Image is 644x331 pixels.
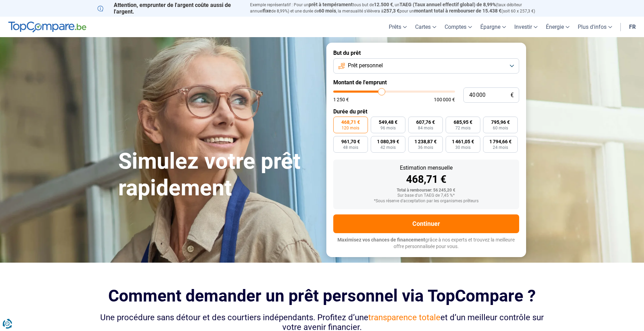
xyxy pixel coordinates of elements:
p: grâce à nos experts et trouvez la meilleure offre personnalisée pour vous. [333,237,519,250]
span: 100 000 € [434,97,455,102]
span: Prêt personnel [348,62,383,69]
img: TopCompare [8,22,86,33]
span: 549,48 € [379,120,397,125]
span: Maximisez vos chances de financement [337,237,425,243]
div: Total à rembourser: 56 245,20 € [339,188,514,193]
span: 795,96 € [491,120,510,125]
span: € [510,92,514,98]
button: Continuer [333,214,519,233]
span: 24 mois [493,145,508,150]
span: 36 mois [418,145,433,150]
span: 72 mois [455,126,471,130]
span: 468,71 € [341,120,360,125]
span: 607,76 € [416,120,435,125]
div: *Sous réserve d'acceptation par les organismes prêteurs [339,199,514,204]
label: Durée du prêt [333,108,519,115]
a: Cartes [411,17,440,37]
p: Exemple représentatif : Pour un tous but de , un (taux débiteur annuel de 8,99%) et une durée de ... [250,2,547,14]
span: 961,70 € [341,139,360,144]
span: transparence totale [368,313,440,322]
span: 96 mois [380,126,396,130]
h1: Simulez votre prêt rapidement [118,148,318,202]
span: 1 080,39 € [377,139,399,144]
span: 1 250 € [333,97,349,102]
a: Énergie [542,17,574,37]
span: 1 794,66 € [489,139,512,144]
a: Plus d'infos [574,17,616,37]
a: Prêts [385,17,411,37]
span: 257,3 € [384,8,400,14]
a: Comptes [440,17,476,37]
span: 1 238,87 € [414,139,437,144]
span: 60 mois [493,126,508,130]
a: Investir [510,17,542,37]
a: Épargne [476,17,510,37]
div: Estimation mensuelle [339,165,514,171]
span: 685,95 € [454,120,472,125]
span: TAEG (Taux annuel effectif global) de 8,99% [400,2,496,7]
span: 12.500 € [374,2,393,7]
div: 468,71 € [339,174,514,185]
h2: Comment demander un prêt personnel via TopCompare ? [97,286,547,305]
span: 84 mois [418,126,433,130]
span: 48 mois [343,145,358,150]
span: fixe [263,8,271,14]
label: But du prêt [333,50,519,56]
label: Montant de l'emprunt [333,79,519,86]
div: Sur base d'un TAEG de 7,45 %* [339,193,514,198]
span: montant total à rembourser de 15.438 € [414,8,501,14]
span: 42 mois [380,145,396,150]
p: Attention, emprunter de l'argent coûte aussi de l'argent. [97,2,242,15]
span: 1 461,05 € [452,139,474,144]
span: 120 mois [342,126,359,130]
span: prêt à tempérament [309,2,353,7]
span: 30 mois [455,145,471,150]
a: fr [625,17,640,37]
button: Prêt personnel [333,58,519,74]
span: 60 mois [319,8,336,14]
